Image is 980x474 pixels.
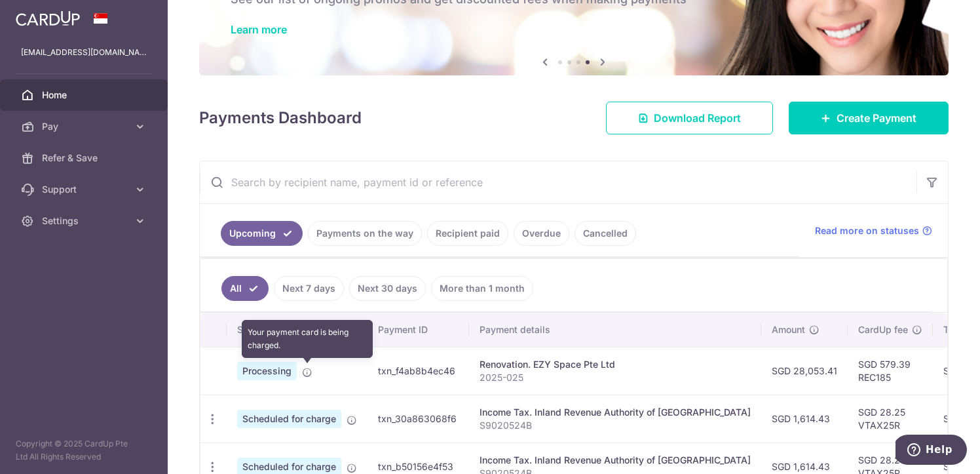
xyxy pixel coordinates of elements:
span: Processing [237,362,297,380]
td: SGD 579.39 REC185 [848,347,933,395]
td: SGD 1,614.43 [761,395,848,443]
span: Scheduled for charge [237,410,341,428]
div: Renovation. EZY Space Pte Ltd [480,358,751,371]
th: Payment ID [367,313,469,347]
a: Cancelled [575,221,636,246]
div: Income Tax. Inland Revenue Authority of [GEOGRAPHIC_DATA] [480,406,751,419]
a: Download Report [606,102,773,134]
span: Refer & Save [42,151,128,165]
span: Read more on statuses [815,224,919,237]
iframe: Opens a widget where you can find more information [895,435,967,467]
span: Settings [42,214,128,227]
a: Upcoming [221,221,303,246]
a: All [221,276,269,301]
a: Next 7 days [274,276,344,301]
span: Pay [42,120,128,133]
input: Search by recipient name, payment id or reference [200,161,916,203]
p: S9020524B [480,419,751,432]
span: Support [42,183,128,196]
div: Your payment card is being charged. [242,320,373,358]
a: Next 30 days [349,276,426,301]
a: Payments on the way [308,221,422,246]
img: CardUp [16,10,80,26]
p: [EMAIL_ADDRESS][DOMAIN_NAME] [21,46,147,59]
div: Income Tax. Inland Revenue Authority of [GEOGRAPHIC_DATA] [480,454,751,467]
span: Home [42,89,128,102]
a: Recipient paid [427,221,508,246]
span: Create Payment [837,110,916,126]
td: txn_30a863068f6 [367,395,469,443]
a: More than 1 month [431,276,533,301]
span: Download Report [654,110,741,126]
span: CardUp fee [858,323,908,336]
th: Payment details [469,313,761,347]
a: Overdue [514,221,569,246]
p: 2025-025 [480,371,751,384]
a: Create Payment [789,102,949,134]
a: Learn more [231,23,287,36]
span: Amount [772,323,805,336]
td: SGD 28,053.41 [761,347,848,395]
td: txn_f4ab8b4ec46 [367,347,469,395]
h4: Payments Dashboard [199,106,362,130]
td: SGD 28.25 VTAX25R [848,395,933,443]
a: Read more on statuses [815,224,932,237]
span: Status [237,323,265,336]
